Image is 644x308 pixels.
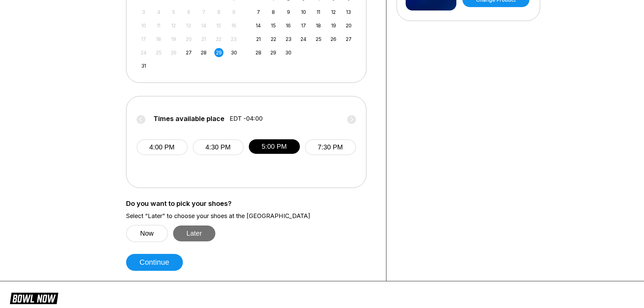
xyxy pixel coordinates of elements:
[314,21,323,30] div: Choose Thursday, September 18th, 2025
[229,21,238,30] div: Not available Saturday, August 16th, 2025
[184,48,193,57] div: Choose Wednesday, August 27th, 2025
[126,254,183,271] button: Continue
[269,34,278,44] div: Choose Monday, September 22nd, 2025
[154,7,163,17] div: Not available Monday, August 4th, 2025
[199,48,208,57] div: Choose Thursday, August 28th, 2025
[169,34,178,44] div: Not available Tuesday, August 19th, 2025
[269,7,278,17] div: Choose Monday, September 8th, 2025
[214,34,223,44] div: Not available Friday, August 22nd, 2025
[173,226,216,241] button: Later
[126,212,376,220] label: Select “Later” to choose your shoes at the [GEOGRAPHIC_DATA]
[329,7,338,17] div: Choose Friday, September 12th, 2025
[299,21,308,30] div: Choose Wednesday, September 17th, 2025
[284,34,293,44] div: Choose Tuesday, September 23rd, 2025
[314,7,323,17] div: Choose Thursday, September 11th, 2025
[344,7,353,17] div: Choose Saturday, September 13th, 2025
[254,34,263,44] div: Choose Sunday, September 21st, 2025
[229,48,238,57] div: Choose Saturday, August 30th, 2025
[284,21,293,30] div: Choose Tuesday, September 16th, 2025
[305,139,356,155] button: 7:30 PM
[314,34,323,44] div: Choose Thursday, September 25th, 2025
[254,7,263,17] div: Choose Sunday, September 7th, 2025
[169,48,178,57] div: Not available Tuesday, August 26th, 2025
[126,225,168,242] button: Now
[284,48,293,57] div: Choose Tuesday, September 30th, 2025
[154,21,163,30] div: Not available Monday, August 11th, 2025
[154,34,163,44] div: Not available Monday, August 18th, 2025
[269,48,278,57] div: Choose Monday, September 29th, 2025
[249,139,300,154] button: 5:00 PM
[214,48,223,57] div: Choose Friday, August 29th, 2025
[254,21,263,30] div: Choose Sunday, September 14th, 2025
[137,139,188,155] button: 4:00 PM
[269,21,278,30] div: Choose Monday, September 15th, 2025
[254,48,263,57] div: Choose Sunday, September 28th, 2025
[139,48,148,57] div: Not available Sunday, August 24th, 2025
[230,115,263,122] span: EDT -04:00
[139,21,148,30] div: Not available Sunday, August 10th, 2025
[184,7,193,17] div: Not available Wednesday, August 6th, 2025
[169,21,178,30] div: Not available Tuesday, August 12th, 2025
[139,61,148,70] div: Choose Sunday, August 31st, 2025
[214,7,223,17] div: Not available Friday, August 8th, 2025
[299,7,308,17] div: Choose Wednesday, September 10th, 2025
[344,21,353,30] div: Choose Saturday, September 20th, 2025
[299,34,308,44] div: Choose Wednesday, September 24th, 2025
[154,48,163,57] div: Not available Monday, August 25th, 2025
[126,200,376,207] label: Do you want to pick your shoes?
[184,21,193,30] div: Not available Wednesday, August 13th, 2025
[329,34,338,44] div: Choose Friday, September 26th, 2025
[329,21,338,30] div: Choose Friday, September 19th, 2025
[139,34,148,44] div: Not available Sunday, August 17th, 2025
[199,21,208,30] div: Not available Thursday, August 14th, 2025
[229,7,238,17] div: Not available Saturday, August 9th, 2025
[139,7,148,17] div: Not available Sunday, August 3rd, 2025
[229,34,238,44] div: Not available Saturday, August 23rd, 2025
[153,115,224,122] span: Times available place
[214,21,223,30] div: Not available Friday, August 15th, 2025
[199,34,208,44] div: Not available Thursday, August 21st, 2025
[193,139,244,155] button: 4:30 PM
[344,34,353,44] div: Choose Saturday, September 27th, 2025
[199,7,208,17] div: Not available Thursday, August 7th, 2025
[184,34,193,44] div: Not available Wednesday, August 20th, 2025
[169,7,178,17] div: Not available Tuesday, August 5th, 2025
[284,7,293,17] div: Choose Tuesday, September 9th, 2025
